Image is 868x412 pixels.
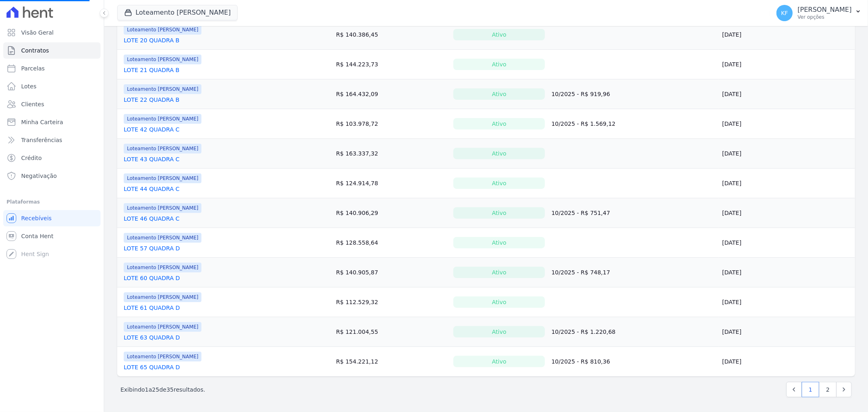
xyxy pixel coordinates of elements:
[21,136,62,144] span: Transferências
[21,172,57,180] span: Negativação
[21,28,54,37] span: Visão Geral
[819,382,837,397] a: 2
[798,14,852,20] p: Ver opções
[333,287,450,317] td: R$ 112.529,32
[3,42,101,59] a: Contratos
[453,267,545,278] div: Ativo
[21,100,44,108] span: Clientes
[124,144,201,153] span: Loteamento [PERSON_NAME]
[21,154,42,162] span: Crédito
[453,29,545,40] div: Ativo
[145,386,149,393] span: 1
[333,198,450,228] td: R$ 140.906,29
[453,207,545,219] div: Ativo
[453,326,545,337] div: Ativo
[124,233,201,243] span: Loteamento [PERSON_NAME]
[124,215,179,223] a: LOTE 46 QUADRA C
[124,203,201,213] span: Loteamento [PERSON_NAME]
[3,132,101,148] a: Transferências
[781,10,788,16] span: KF
[124,322,201,332] span: Loteamento [PERSON_NAME]
[551,210,610,216] a: 10/2025 - R$ 751,47
[719,79,855,109] td: [DATE]
[21,214,52,222] span: Recebíveis
[333,169,450,198] td: R$ 124.914,78
[798,6,852,14] p: [PERSON_NAME]
[453,178,545,189] div: Ativo
[3,150,101,166] a: Crédito
[124,155,179,163] a: LOTE 43 QUADRA C
[453,118,545,129] div: Ativo
[166,386,174,393] span: 35
[719,20,855,50] td: [DATE]
[802,382,819,397] a: 1
[124,66,179,74] a: LOTE 21 QUADRA B
[124,114,201,124] span: Loteamento [PERSON_NAME]
[21,118,63,126] span: Minha Carteira
[551,91,610,97] a: 10/2025 - R$ 919,96
[786,382,802,397] a: Previous
[7,197,97,207] div: Plataformas
[124,263,201,272] span: Loteamento [PERSON_NAME]
[124,333,180,342] a: LOTE 63 QUADRA D
[551,121,616,127] a: 10/2025 - R$ 1.569,12
[3,96,101,112] a: Clientes
[120,386,205,394] p: Exibindo a de resultados.
[124,25,201,35] span: Loteamento [PERSON_NAME]
[152,386,160,393] span: 25
[21,82,37,90] span: Lotes
[124,244,180,252] a: LOTE 57 QUADRA D
[719,228,855,258] td: [DATE]
[124,304,180,312] a: LOTE 61 QUADRA D
[124,96,179,104] a: LOTE 22 QUADRA B
[333,109,450,139] td: R$ 103.978,72
[333,258,450,287] td: R$ 140.905,87
[719,139,855,169] td: [DATE]
[719,347,855,377] td: [DATE]
[551,269,610,276] a: 10/2025 - R$ 748,17
[333,50,450,79] td: R$ 144.223,73
[333,317,450,347] td: R$ 121.004,55
[3,24,101,41] a: Visão Geral
[551,358,610,365] a: 10/2025 - R$ 810,36
[333,79,450,109] td: R$ 164.432,09
[333,139,450,169] td: R$ 163.337,32
[124,292,201,302] span: Loteamento [PERSON_NAME]
[333,228,450,258] td: R$ 128.558,64
[3,210,101,226] a: Recebíveis
[551,329,616,335] a: 10/2025 - R$ 1.220,68
[124,185,179,193] a: LOTE 44 QUADRA C
[836,382,852,397] a: Next
[453,237,545,248] div: Ativo
[124,125,179,134] a: LOTE 42 QUADRA C
[719,317,855,347] td: [DATE]
[453,59,545,70] div: Ativo
[124,84,201,94] span: Loteamento [PERSON_NAME]
[719,50,855,79] td: [DATE]
[21,46,49,55] span: Contratos
[3,228,101,244] a: Conta Hent
[3,168,101,184] a: Negativação
[453,88,545,100] div: Ativo
[124,274,180,282] a: LOTE 60 QUADRA D
[333,20,450,50] td: R$ 140.386,45
[3,78,101,94] a: Lotes
[453,148,545,159] div: Ativo
[719,287,855,317] td: [DATE]
[770,2,868,24] button: KF [PERSON_NAME] Ver opções
[719,169,855,198] td: [DATE]
[3,60,101,77] a: Parcelas
[453,296,545,308] div: Ativo
[453,356,545,367] div: Ativo
[3,114,101,130] a: Minha Carteira
[719,198,855,228] td: [DATE]
[124,55,201,64] span: Loteamento [PERSON_NAME]
[21,64,45,72] span: Parcelas
[719,109,855,139] td: [DATE]
[333,347,450,377] td: R$ 154.221,12
[124,363,180,371] a: LOTE 65 QUADRA D
[124,36,179,44] a: LOTE 20 QUADRA B
[719,258,855,287] td: [DATE]
[124,173,201,183] span: Loteamento [PERSON_NAME]
[124,352,201,362] span: Loteamento [PERSON_NAME]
